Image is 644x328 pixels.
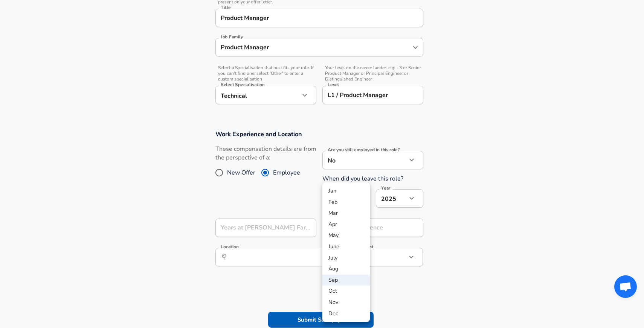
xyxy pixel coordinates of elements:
[322,275,370,286] li: Sep
[322,197,370,208] li: Feb
[322,241,370,252] li: June
[614,275,637,298] div: Open chat
[322,252,370,264] li: July
[322,208,370,219] li: Mar
[322,297,370,308] li: Nov
[322,263,370,275] li: Aug
[322,185,370,197] li: Jan
[322,285,370,297] li: Oct
[322,219,370,230] li: Apr
[322,230,370,241] li: May
[322,308,370,319] li: Dec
